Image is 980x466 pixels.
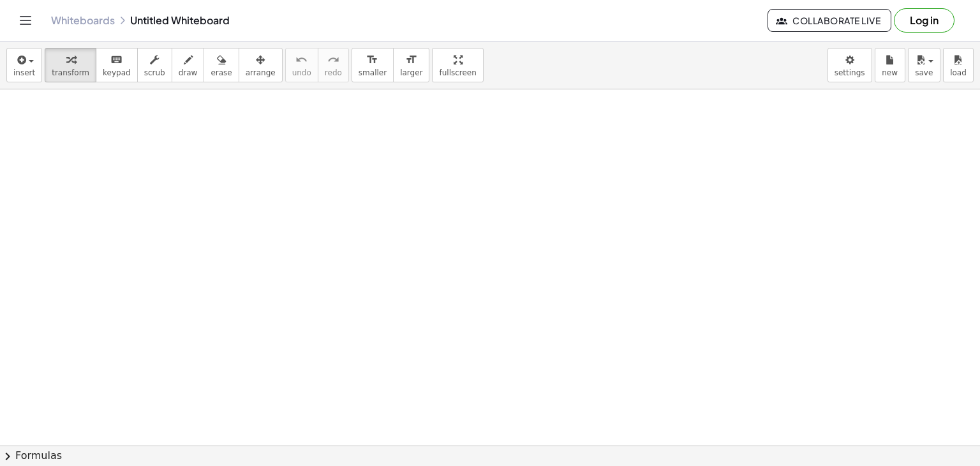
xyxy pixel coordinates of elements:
[882,68,898,77] span: new
[15,10,36,31] button: Toggle navigation
[894,8,954,33] button: Log in
[13,68,35,77] span: insert
[318,48,349,82] button: redoredo
[239,48,283,82] button: arrange
[292,68,311,77] span: undo
[943,48,974,82] button: load
[400,68,422,77] span: larger
[51,14,115,27] a: Whiteboards
[172,48,205,82] button: draw
[52,68,89,77] span: transform
[950,68,967,77] span: load
[96,48,138,82] button: keyboardkeypad
[366,52,378,68] i: format_size
[45,48,96,82] button: transform
[137,48,172,82] button: scrub
[103,68,131,77] span: keypad
[393,48,429,82] button: format_sizelarger
[285,48,318,82] button: undoundo
[405,52,417,68] i: format_size
[768,9,891,32] button: Collaborate Live
[875,48,905,82] button: new
[246,68,276,77] span: arrange
[432,48,483,82] button: fullscreen
[179,68,198,77] span: draw
[915,68,933,77] span: save
[835,68,865,77] span: settings
[110,52,122,68] i: keyboard
[325,68,342,77] span: redo
[6,48,42,82] button: insert
[327,52,339,68] i: redo
[828,48,872,82] button: settings
[778,15,880,26] span: Collaborate Live
[439,68,476,77] span: fullscreen
[352,48,394,82] button: format_sizesmaller
[295,52,308,68] i: undo
[211,68,232,77] span: erase
[204,48,239,82] button: erase
[144,68,165,77] span: scrub
[359,68,387,77] span: smaller
[908,48,940,82] button: save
